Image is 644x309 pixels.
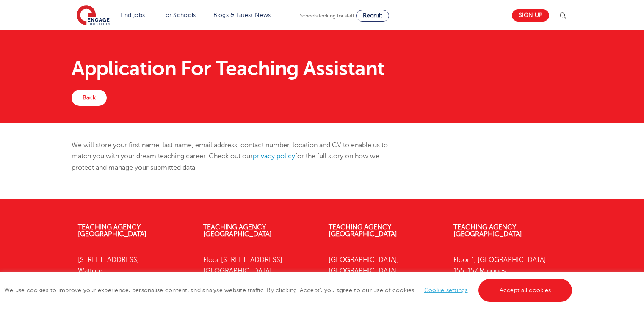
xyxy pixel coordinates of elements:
[78,223,146,238] a: Teaching Agency [GEOGRAPHIC_DATA]
[162,12,196,18] a: For Schools
[363,12,382,19] span: Recruit
[72,58,572,79] h1: Application For Teaching Assistant
[72,140,401,173] p: We will store your first name, last name, email address, contact number, location and CV to enabl...
[4,287,574,293] span: We use cookies to improve your experience, personalise content, and analyse website traffic. By c...
[424,287,468,293] a: Cookie settings
[329,223,397,238] a: Teaching Agency [GEOGRAPHIC_DATA]
[300,13,354,19] span: Schools looking for staff
[478,279,572,302] a: Accept all cookies
[213,12,271,18] a: Blogs & Latest News
[77,5,110,26] img: Engage Education
[453,223,522,238] a: Teaching Agency [GEOGRAPHIC_DATA]
[253,152,295,160] a: privacy policy
[512,9,549,22] a: Sign up
[203,223,272,238] a: Teaching Agency [GEOGRAPHIC_DATA]
[72,90,107,106] a: Back
[120,12,145,18] a: Find jobs
[356,10,389,22] a: Recruit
